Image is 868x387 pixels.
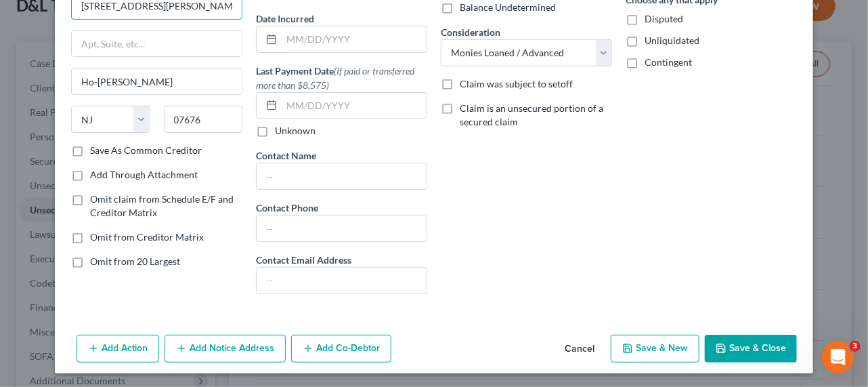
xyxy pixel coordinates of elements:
span: Omit from 20 Largest [90,256,180,267]
button: Add Co-Debtor [291,335,391,363]
button: Cancel [554,336,605,363]
span: Unliquidated [645,35,699,46]
button: Save & New [611,335,699,363]
input: Enter city... [72,68,242,94]
iframe: Intercom live chat [822,341,854,373]
button: Save & Close [705,335,797,363]
label: Unknown [275,124,316,138]
label: Balance Undetermined [460,1,556,14]
label: Contact Name [256,148,316,163]
input: -- [257,163,427,189]
input: -- [257,268,427,293]
input: MM/DD/YYYY [282,93,427,119]
span: Contingent [645,56,692,68]
span: Omit from Creditor Matrix [90,231,204,243]
button: Add Notice Address [165,335,286,363]
span: (If paid or transferred more than $8,575) [256,65,414,91]
label: Contact Phone [256,201,318,215]
span: Claim is an unsecured portion of a secured claim [460,102,603,127]
label: Date Incurred [256,12,314,26]
label: Last Payment Date [256,64,427,92]
span: Omit claim from Schedule E/F and Creditor Matrix [90,193,234,218]
input: Apt, Suite, etc... [72,31,242,57]
input: MM/DD/YYYY [282,26,427,52]
span: Claim was subject to setoff [460,78,573,89]
input: -- [257,216,427,241]
button: Add Action [77,335,159,363]
label: Add Through Attachment [90,168,198,182]
span: 3 [850,341,861,352]
span: Disputed [645,13,683,24]
label: Save As Common Creditor [90,144,202,157]
input: Enter zip... [164,106,243,133]
label: Consideration [441,25,500,39]
label: Contact Email Address [256,253,351,267]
